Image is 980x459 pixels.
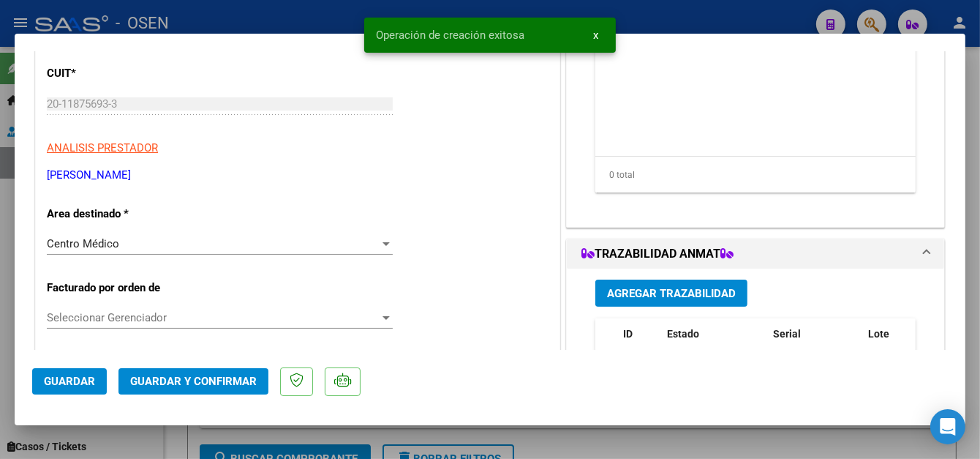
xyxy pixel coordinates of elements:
span: Guardar y Confirmar [130,375,257,388]
span: Seleccionar Gerenciador [47,311,380,324]
span: Operación de creación exitosa [376,28,524,42]
datatable-header-cell: Serial [767,318,862,367]
div: Open Intercom Messenger [930,409,965,444]
button: Guardar y Confirmar [118,368,268,395]
span: Estado [667,328,699,340]
p: CUIT [47,65,197,82]
mat-expansion-panel-header: TRAZABILIDAD ANMAT [567,239,944,269]
div: 0 total [595,157,916,193]
button: Agregar Trazabilidad [595,280,747,307]
datatable-header-cell: ID [617,318,661,367]
span: Lote [868,328,889,340]
span: Guardar [44,375,95,388]
h1: TRAZABILIDAD ANMAT [581,245,734,263]
span: ID [623,328,633,340]
span: x [593,29,598,42]
span: Agregar Trazabilidad [607,287,736,300]
p: Area destinado * [47,206,197,223]
datatable-header-cell: Estado [661,318,767,367]
span: Serial [773,328,801,340]
datatable-header-cell: Lote [862,318,924,367]
span: Centro Médico [47,237,119,250]
p: [PERSON_NAME] [47,167,549,184]
p: Facturado por orden de [47,280,197,296]
button: Guardar [32,368,107,395]
span: ANALISIS PRESTADOR [47,141,158,154]
button: x [581,22,610,48]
